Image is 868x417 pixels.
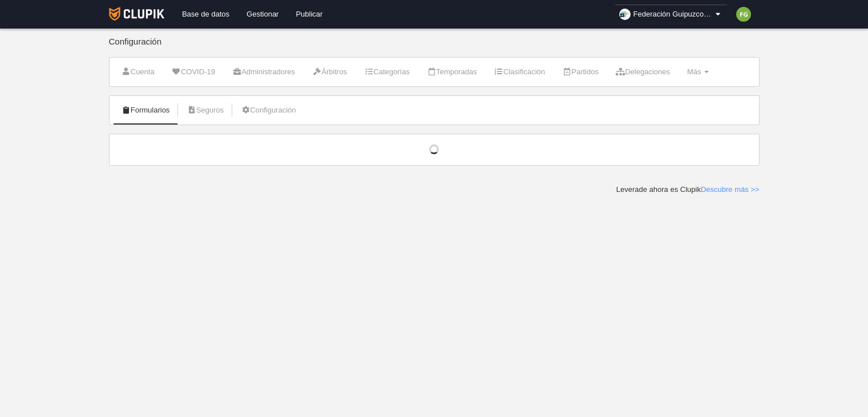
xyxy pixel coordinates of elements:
span: Federación Guipuzcoana de Voleibol [633,9,713,20]
a: Seguros [180,102,230,119]
div: Cargando [121,145,748,155]
a: Categorías [358,63,416,81]
a: Más [681,63,715,81]
a: Árbitros [306,63,353,81]
a: Partidos [556,63,605,81]
img: Clupik [109,7,164,21]
a: Administradores [226,63,301,81]
a: Configuración [235,102,302,119]
a: Clasificación [488,63,551,81]
a: Temporadas [421,63,483,81]
a: Formularios [115,102,176,119]
a: Delegaciones [609,63,676,81]
img: c2l6ZT0zMHgzMCZmcz05JnRleHQ9RkcmYmc9N2NiMzQy.png [736,7,751,22]
span: Más [687,67,701,76]
img: Oa6jit2xFCnu.30x30.jpg [619,9,631,20]
a: Federación Guipuzcoana de Voleibol [615,5,728,24]
a: Cuenta [115,63,161,81]
a: Descubre más >> [701,185,760,194]
div: Configuración [109,37,760,57]
div: Leverade ahora es Clupik [616,185,760,195]
a: COVID-19 [165,63,221,81]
